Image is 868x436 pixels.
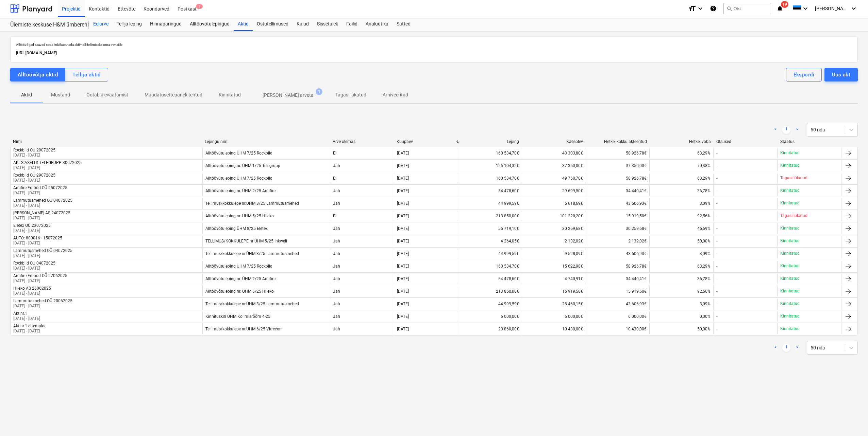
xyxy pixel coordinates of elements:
[330,185,394,196] div: Jah
[588,139,647,144] div: Hetkel kokku akteeritud
[330,324,394,334] div: Jah
[793,344,801,352] a: Next page
[586,236,650,247] div: 2 132,02€
[780,200,800,206] p: Kinnitatud
[13,291,51,296] p: [DATE] - [DATE]
[522,185,586,196] div: 29 699,50€
[716,188,717,193] div: -
[697,226,711,231] span: 45,69%
[330,211,394,221] div: Ei
[10,68,65,81] button: Alltöövõtja aktid
[697,163,711,168] span: 70,38%
[458,286,522,297] div: 213 850,00€
[205,302,299,306] div: Tellimus/kokkulepe nr.ÜHM 3/25 Lammutusmehed
[113,17,146,31] a: Tellija leping
[832,70,850,79] div: Uus akt
[700,302,711,306] span: 3,09%
[13,286,51,291] div: Hiieko AS 26062025
[586,261,650,272] div: 58 926,78€
[782,126,790,134] a: Page 1 is your current page
[815,6,849,11] span: [PERSON_NAME]
[51,91,70,98] p: Mustand
[205,226,268,231] div: Alltöövõtuleping ÜHM 8/25 Eletex
[522,248,586,259] div: 9 528,09€
[330,236,394,247] div: Jah
[780,263,800,269] p: Kinnitatud
[13,190,67,196] p: [DATE] - [DATE]
[335,91,366,98] p: Tagasi lükatud
[13,139,199,144] div: Nimi
[801,4,809,13] i: keyboard_arrow_down
[89,17,113,31] div: Eelarve
[13,316,40,322] p: [DATE] - [DATE]
[458,160,522,171] div: 126 104,32€
[586,173,650,184] div: 58 926,78€
[780,139,839,144] div: Staatus
[780,313,800,319] p: Kinnitatud
[362,17,393,31] a: Analüütika
[697,276,711,281] span: 36,78%
[393,17,415,31] div: Sätted
[522,298,586,309] div: 28 460,15€
[13,203,72,208] p: [DATE] - [DATE]
[253,17,293,31] div: Ostutellimused
[458,236,522,247] div: 4 264,05€
[586,248,650,259] div: 43 606,93€
[186,17,234,31] a: Alltöövõtulepingud
[780,188,800,194] p: Kinnitatud
[458,173,522,184] div: 160 534,70€
[16,42,852,47] p: Alltöövõtjad saavad seda linki kasutada aktimalli tellimiseks oma e-mailile
[697,151,711,156] span: 63,29%
[652,139,711,144] div: Hetkel vaba
[383,91,408,98] p: Arhiveeritud
[219,91,241,98] p: Kinnitatud
[716,264,717,269] div: -
[586,211,650,221] div: 15 919,50€
[397,264,409,269] div: [DATE]
[397,276,409,281] div: [DATE]
[522,236,586,247] div: 2 132,02€
[782,344,790,352] a: Page 1 is your current page
[700,314,711,319] span: 0,00%
[458,273,522,284] div: 54 478,60€
[13,266,55,271] p: [DATE] - [DATE]
[10,21,81,29] div: Ülemiste keskuse H&M ümberehitustööd [HMÜLEMISTE]
[330,311,394,322] div: Jah
[458,261,522,272] div: 160 534,70€
[716,226,717,231] div: -
[397,239,409,243] div: [DATE]
[780,238,800,244] p: Kinnitatud
[13,160,82,165] div: AKTSIASELTS TELEGRUPP 30072025
[522,173,586,184] div: 49 760,70€
[196,4,203,9] span: 3
[458,324,522,334] div: 20 860,00€
[586,160,650,171] div: 37 350,00€
[586,324,650,334] div: 10 430,00€
[824,68,858,81] button: Uus akt
[458,223,522,234] div: 55 719,10€
[716,251,717,256] div: -
[205,276,276,281] div: Alltöövõtuleping nr. ÜHM 2/25 Antifire
[522,223,586,234] div: 30 259,68€
[397,176,409,181] div: [DATE]
[780,163,800,168] p: Kinnitatud
[458,211,522,221] div: 213 850,00€
[13,261,55,266] div: Rockbild OÜ 04072025
[780,288,800,294] p: Kinnitatud
[234,17,253,31] a: Aktid
[697,239,711,243] span: 50,00%
[794,70,814,79] div: Ekspordi
[146,17,186,31] a: Hinnapäringud
[342,17,362,31] a: Failid
[586,273,650,284] div: 34 440,41€
[13,211,70,215] div: [PERSON_NAME] AS 24072025
[205,201,299,206] div: Tellimus/kokkulepe nr.ÜHM 3/25 Lammutusmehed
[524,139,583,144] div: Käesolev
[780,301,800,307] p: Kinnitatud
[586,148,650,159] div: 58 926,78€
[780,150,800,156] p: Kinnitatud
[458,248,522,259] div: 44 999,59€
[458,198,522,209] div: 44 999,59€
[697,264,711,269] span: 63,29%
